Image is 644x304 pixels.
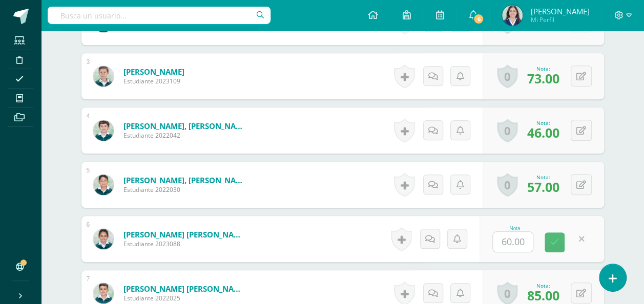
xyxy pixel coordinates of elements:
[123,240,246,248] span: Estudiante 2023088
[123,131,246,140] span: Estudiante 2022042
[93,283,114,303] img: 33f75d84d5c42b57f9e745db527e1c98.png
[123,294,246,302] span: Estudiante 2022025
[527,65,559,72] div: Nota:
[123,284,246,294] a: [PERSON_NAME] [PERSON_NAME]
[527,124,559,141] span: 46.00
[473,13,484,25] span: 6
[527,178,559,196] span: 57.00
[123,185,246,194] span: Estudiante 2022030
[527,70,559,87] span: 73.00
[497,119,517,142] a: 0
[497,64,517,88] a: 0
[492,226,537,231] div: Nota
[527,173,559,181] div: Nota:
[493,232,533,252] input: 0-100.0
[93,66,114,86] img: 9683cbcbe162c3007237bece3b4fb259.png
[93,229,114,249] img: 4567db8808b1d11f5728f011e4c41f67.png
[123,77,184,85] span: Estudiante 2023109
[48,7,271,24] input: Busca un usuario...
[502,5,523,26] img: dc35d0452ec0e00f80141029f8f81c2a.png
[93,175,114,195] img: dad24a7610ccab5fd03e4a8ce0467f6b.png
[123,175,246,185] a: [PERSON_NAME], [PERSON_NAME]
[527,119,559,126] div: Nota:
[123,121,246,131] a: [PERSON_NAME], [PERSON_NAME]
[527,287,559,304] span: 85.00
[530,15,589,24] span: Mi Perfil
[93,120,114,141] img: 366bb5ecb97f95cf08929d527d289a7f.png
[497,173,517,197] a: 0
[530,6,589,16] span: [PERSON_NAME]
[527,282,559,289] div: Nota:
[123,229,246,240] a: [PERSON_NAME] [PERSON_NAME]
[123,67,184,77] a: [PERSON_NAME]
